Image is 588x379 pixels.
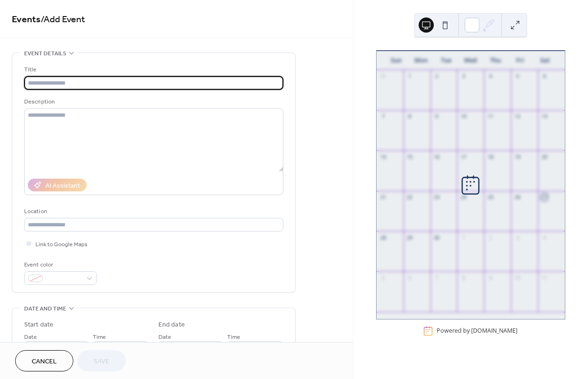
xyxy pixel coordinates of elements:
[458,51,483,70] div: Wed
[514,153,521,160] div: 19
[514,194,521,201] div: 26
[15,350,73,371] button: Cancel
[487,153,494,160] div: 18
[379,113,386,120] div: 7
[483,51,508,70] div: Thu
[379,73,386,80] div: 31
[514,73,521,80] div: 5
[471,327,518,335] a: [DOMAIN_NAME]
[541,234,548,241] div: 4
[487,234,494,241] div: 2
[533,51,557,70] div: Sat
[437,327,518,335] div: Powered by
[379,194,386,201] div: 21
[406,73,413,80] div: 1
[514,274,521,281] div: 10
[508,51,532,70] div: Fri
[541,274,548,281] div: 11
[24,97,281,107] div: Description
[487,194,494,201] div: 25
[433,274,440,281] div: 7
[379,234,386,241] div: 28
[487,73,494,80] div: 4
[41,10,85,29] span: / Add Event
[433,194,440,201] div: 23
[433,153,440,160] div: 16
[460,234,467,241] div: 1
[433,51,458,70] div: Tue
[24,260,95,270] div: Event color
[158,320,185,330] div: End date
[406,234,413,241] div: 29
[12,10,41,29] a: Events
[35,240,88,250] span: Link to Google Maps
[460,274,467,281] div: 8
[514,113,521,120] div: 12
[24,49,66,59] span: Event details
[227,332,240,342] span: Time
[541,153,548,160] div: 20
[460,113,467,120] div: 10
[487,113,494,120] div: 11
[487,274,494,281] div: 9
[433,234,440,241] div: 30
[541,194,548,201] div: 27
[24,304,66,314] span: Date and time
[433,73,440,80] div: 2
[24,332,37,342] span: Date
[409,51,433,70] div: Mon
[541,113,548,120] div: 13
[24,207,281,216] div: Location
[460,73,467,80] div: 3
[406,153,413,160] div: 15
[24,320,53,330] div: Start date
[24,65,281,75] div: Title
[158,332,171,342] span: Date
[460,194,467,201] div: 24
[379,153,386,160] div: 14
[32,357,57,367] span: Cancel
[384,51,409,70] div: Sun
[406,274,413,281] div: 6
[379,274,386,281] div: 5
[93,332,106,342] span: Time
[406,113,413,120] div: 8
[514,234,521,241] div: 3
[460,153,467,160] div: 17
[433,113,440,120] div: 9
[541,73,548,80] div: 6
[406,194,413,201] div: 22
